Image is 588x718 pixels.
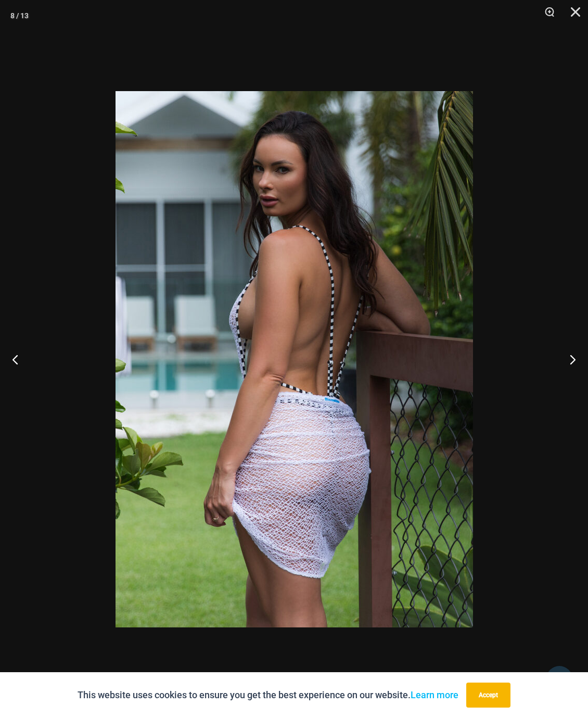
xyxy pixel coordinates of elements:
[116,91,473,627] img: Inferno Mesh Black White 8561 One Piece St Martin White 5996 Sarong 07
[466,683,510,708] button: Accept
[411,689,458,700] a: Learn more
[78,687,458,703] p: This website uses cookies to ensure you get the best experience on our website.
[549,333,588,385] button: Next
[10,8,29,23] div: 8 / 13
